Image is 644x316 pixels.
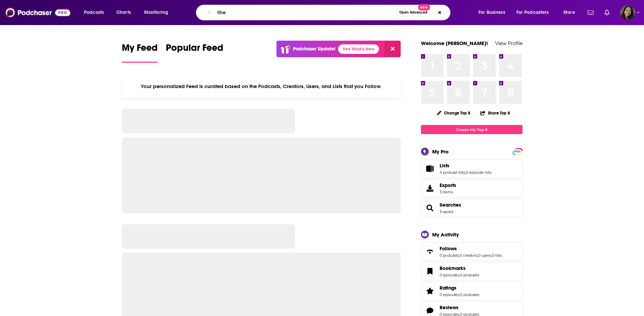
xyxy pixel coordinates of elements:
[474,7,514,18] button: open menu
[440,202,461,208] a: Searches
[421,179,523,197] a: Exports
[440,304,459,311] span: Reviews
[421,40,488,46] a: Welcome [PERSON_NAME]!
[440,292,459,297] a: 0 episodes
[423,267,437,276] a: Bookmarks
[139,7,177,18] button: open menu
[440,163,491,169] a: Lists
[433,109,475,117] button: Change Top 8
[478,253,478,258] span: ,
[166,42,223,58] span: Popular Feed
[513,149,521,154] a: PRO
[440,170,465,175] a: 4 podcast lists
[423,203,437,213] a: Searches
[460,273,479,277] a: 0 podcasts
[460,253,478,258] a: 0 creators
[79,7,113,18] button: open menu
[122,42,158,63] a: My Feed
[440,190,456,194] span: 3 items
[478,253,491,258] a: 0 users
[84,8,104,17] span: Podcasts
[423,247,437,256] a: Follows
[116,8,131,17] span: Charts
[492,253,502,258] a: 0 lists
[559,7,583,18] button: open menu
[440,182,456,188] span: Exports
[122,42,158,58] span: My Feed
[466,170,491,175] a: 0 episode lists
[440,265,466,271] span: Bookmarks
[460,292,479,297] a: 0 podcasts
[440,304,479,311] a: Reviews
[459,292,460,297] span: ,
[479,8,505,17] span: For Business
[459,273,460,277] span: ,
[122,75,401,98] div: Your personalized Feed is curated based on the Podcasts, Creators, Users, and Lists that you Follow.
[202,5,457,20] div: Search podcasts, credits, & more...
[423,306,437,315] a: Reviews
[432,148,449,155] div: My Pro
[144,8,168,17] span: Monitoring
[423,184,437,193] span: Exports
[602,7,612,18] a: Show notifications dropdown
[421,199,523,217] span: Searches
[432,231,459,238] div: My Activity
[423,286,437,296] a: Ratings
[421,243,523,261] span: Follows
[440,246,457,252] span: Follows
[495,40,523,46] a: View Profile
[421,160,523,178] span: Lists
[620,5,635,20] button: Show profile menu
[5,6,70,19] img: Podchaser - Follow, Share and Rate Podcasts
[293,46,335,52] p: Podchaser Update!
[620,5,635,20] span: Logged in as BroadleafBooks2
[516,8,549,17] span: For Podcasters
[440,285,457,291] span: Ratings
[585,7,596,18] a: Show notifications dropdown
[480,106,510,120] button: Share Top 8
[440,273,459,277] a: 0 episodes
[421,262,523,280] span: Bookmarks
[491,253,492,258] span: ,
[563,8,575,17] span: More
[465,170,466,175] span: ,
[396,8,430,17] button: Open AdvancedNew
[166,42,223,63] a: Popular Feed
[418,4,430,10] span: New
[440,163,449,169] span: Lists
[620,5,635,20] img: User Profile
[513,149,521,154] span: PRO
[399,11,427,14] span: Open Advanced
[459,253,460,258] span: ,
[215,7,396,18] input: Search podcasts, credits, & more...
[440,209,453,214] a: 3 saved
[112,7,135,18] a: Charts
[512,7,559,18] button: open menu
[440,265,479,271] a: Bookmarks
[440,253,459,258] a: 0 podcasts
[338,44,379,54] a: See What's New
[423,164,437,173] a: Lists
[421,282,523,300] span: Ratings
[440,246,502,252] a: Follows
[421,125,523,134] a: Create My Top 8
[440,285,479,291] a: Ratings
